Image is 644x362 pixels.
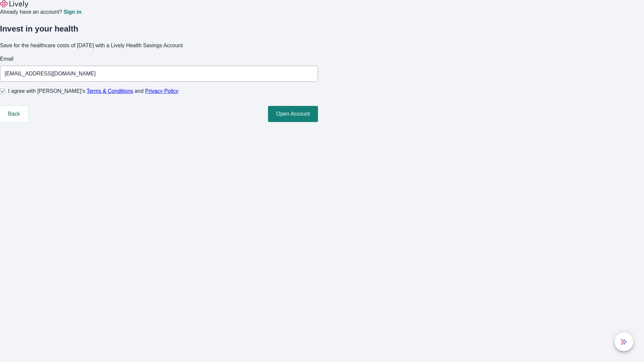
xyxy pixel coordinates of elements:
button: chat [614,333,633,351]
svg: Lively AI Assistant [621,339,627,345]
a: Privacy Policy [145,88,179,94]
span: I agree with [PERSON_NAME]’s and [8,87,178,95]
button: Open Account [268,106,318,122]
a: Sign in [63,9,81,15]
a: Terms & Conditions [87,88,133,94]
